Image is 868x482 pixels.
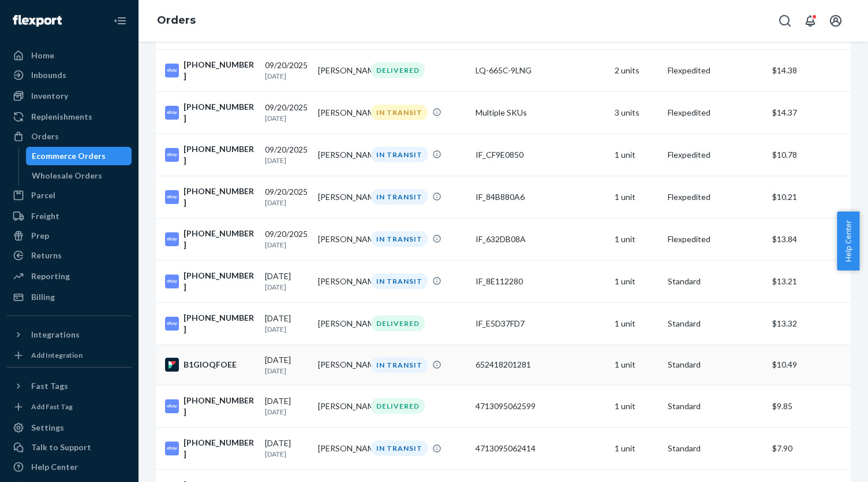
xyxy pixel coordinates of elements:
td: $7.90 [768,427,851,469]
td: $10.78 [768,134,851,176]
a: Add Fast Tag [7,400,132,414]
div: [PHONE_NUMBER] [165,59,256,82]
td: $10.21 [768,176,851,218]
td: $9.85 [768,385,851,427]
div: LQ-665C-9LNG [476,65,605,76]
a: Home [7,46,132,65]
a: Freight [7,207,132,225]
div: [DATE] [265,395,309,417]
td: [PERSON_NAME] [313,427,366,469]
a: Orders [7,127,132,146]
p: [DATE] [265,240,309,250]
a: Inbounds [7,66,132,84]
div: Wholesale Orders [32,170,102,181]
div: 4713095062599 [476,401,605,412]
td: [PERSON_NAME] [313,302,366,344]
div: [PHONE_NUMBER] [165,437,256,460]
p: [DATE] [265,324,309,334]
div: 4713095062414 [476,443,605,454]
div: Home [31,50,54,61]
div: 09/20/2025 [265,144,309,165]
button: Fast Tags [7,377,132,395]
p: Flexpedited [668,65,763,76]
div: [PHONE_NUMBER] [165,270,256,293]
div: IN TRANSIT [371,147,428,162]
div: 652418201281 [476,359,605,370]
td: $14.38 [768,49,851,91]
div: Returns [31,250,62,261]
div: DELIVERED [371,62,425,78]
div: IF_632DB08A [476,233,605,245]
a: Help Center [7,458,132,476]
p: Flexpedited [668,191,763,203]
a: Add Integration [7,348,132,362]
td: [PERSON_NAME] [313,344,366,385]
p: Flexpedited [668,233,763,245]
button: Open account menu [824,9,847,32]
td: 1 unit [610,385,663,427]
p: Standard [668,276,763,287]
p: [DATE] [265,113,309,123]
button: Close Navigation [108,9,132,32]
div: Add Integration [31,350,83,360]
div: Parcel [31,190,55,201]
div: [PHONE_NUMBER] [165,228,256,251]
a: Orders [157,14,196,27]
img: Flexport logo [13,15,62,27]
div: [DATE] [265,313,309,334]
td: 3 units [610,91,663,134]
a: Returns [7,246,132,265]
div: Talk to Support [31,442,91,453]
div: IN TRANSIT [371,189,428,205]
p: [DATE] [265,282,309,292]
div: [DATE] [265,437,309,459]
div: Orders [31,131,59,142]
td: 1 unit [610,134,663,176]
div: Freight [31,210,59,222]
p: [DATE] [265,366,309,376]
div: 09/20/2025 [265,186,309,207]
td: [PERSON_NAME] [313,385,366,427]
a: Reporting [7,267,132,286]
td: 2 units [610,49,663,91]
div: Add Fast Tag [31,402,73,411]
td: [PERSON_NAME] [313,176,366,218]
span: Help Center [837,212,859,270]
a: Settings [7,418,132,437]
div: Inventory [31,90,68,102]
div: IN TRANSIT [371,273,428,289]
div: IF_84B880A6 [476,191,605,203]
div: Settings [31,422,64,433]
a: Prep [7,227,132,245]
div: Help Center [31,461,78,473]
div: IF_CF9E0850 [476,149,605,161]
div: Reporting [31,270,70,282]
div: Ecommerce Orders [32,150,106,162]
button: Open Search Box [773,9,796,32]
div: IF_8E112280 [476,276,605,287]
a: Billing [7,288,132,306]
div: 09/20/2025 [265,228,309,250]
td: 1 unit [610,218,663,260]
div: IF_E5D37FD7 [476,318,605,329]
td: $13.21 [768,260,851,302]
div: IN TRANSIT [371,440,428,456]
div: Replenishments [31,111,92,123]
a: Replenishments [7,107,132,126]
div: [PHONE_NUMBER] [165,101,256,124]
a: Ecommerce Orders [26,147,132,165]
div: [PHONE_NUMBER] [165,395,256,418]
td: 1 unit [610,344,663,385]
td: 1 unit [610,176,663,218]
p: [DATE] [265,71,309,81]
div: IN TRANSIT [371,357,428,373]
p: [DATE] [265,198,309,207]
div: Billing [31,291,55,303]
td: [PERSON_NAME] [313,91,366,134]
td: [PERSON_NAME] [313,218,366,260]
button: Open notifications [799,9,822,32]
p: [DATE] [265,155,309,165]
a: Talk to Support [7,438,132,457]
td: $13.32 [768,302,851,344]
p: Flexpedited [668,149,763,161]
